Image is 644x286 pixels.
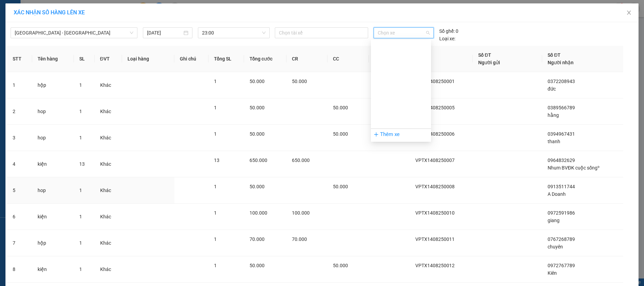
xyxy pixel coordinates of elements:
td: 4 [7,151,32,177]
span: 50.000 [250,105,265,110]
span: 1 [79,267,82,272]
td: Khác [95,72,122,98]
span: 50.000 [250,184,265,189]
span: Chọn xe [378,28,430,38]
span: 100.000 [292,210,310,216]
span: 1 [79,82,82,88]
span: Người nhận [548,60,574,65]
span: VPTX1408250008 [415,184,455,189]
span: 0913511744 [548,184,575,189]
td: hop [32,125,74,151]
th: Tổng cước [244,46,286,72]
span: Số ĐT [478,52,491,58]
span: 50.000 [333,263,348,268]
td: Khác [95,125,122,151]
span: VPTX1408250005 [415,105,455,110]
th: Thu hộ [369,46,410,72]
span: Hà Nội - Sơn La [15,28,133,38]
div: 0 [439,27,458,35]
span: 23:00 [202,28,266,38]
span: 1 [79,214,82,219]
th: STT [7,46,32,72]
span: 50.000 [250,263,265,268]
span: 50.000 [292,79,307,84]
span: Số ghế: [439,27,455,35]
td: hộp [32,72,74,98]
span: hằng [548,112,559,118]
span: VPTX1408250010 [415,210,455,216]
span: VPTX1408250011 [415,236,455,242]
span: 0372208943 [548,79,575,84]
td: hộp [32,230,74,256]
td: hop [32,177,74,204]
span: close [626,10,632,15]
td: 6 [7,204,32,230]
span: 0767268789 [548,236,575,242]
span: 650.000 [250,158,267,163]
span: Loại xe: [439,35,455,42]
span: 1 [214,105,217,110]
td: kiện [32,256,74,283]
td: Khác [95,98,122,125]
span: đức [548,86,556,92]
span: Nhum BVĐK cuộc sống⁹ [548,165,600,171]
th: SL [74,46,94,72]
span: 1 [79,109,82,114]
span: 13 [214,158,219,163]
span: VPTX1408250001 [415,79,455,84]
span: 1 [214,210,217,216]
span: 1 [214,263,217,268]
span: XÁC NHẬN SỐ HÀNG LÊN XE [14,9,85,16]
span: Số ĐT [548,52,561,58]
td: hop [32,98,74,125]
td: Khác [95,151,122,177]
span: Người gửi [478,60,500,65]
span: 0972591986 [548,210,575,216]
span: VPTX1408250006 [415,131,455,137]
span: 1 [214,79,217,84]
th: ĐVT [95,46,122,72]
th: Tên hàng [32,46,74,72]
span: chuyên [548,244,563,249]
th: Loại hàng [122,46,174,72]
th: CC [327,46,368,72]
td: Khác [95,177,122,204]
span: Kiên [548,270,557,276]
th: Tổng SL [209,46,244,72]
input: 14/08/2025 [147,29,182,37]
span: 1 [214,131,217,137]
button: Close [619,3,639,23]
td: 3 [7,125,32,151]
div: Thêm xe [371,128,431,140]
td: kiện [32,151,74,177]
span: 1 [214,184,217,189]
td: 2 [7,98,32,125]
td: kiện [32,204,74,230]
span: 100.000 [250,210,267,216]
td: Khác [95,256,122,283]
td: 8 [7,256,32,283]
span: 1 [79,188,82,193]
span: VPTX1408250012 [415,263,455,268]
td: Khác [95,230,122,256]
span: A Doanh [548,191,566,197]
span: 50.000 [333,131,348,137]
span: 50.000 [333,184,348,189]
span: 50.000 [333,105,348,110]
span: 13 [79,161,85,167]
span: 1 [214,236,217,242]
th: Mã GD [410,46,473,72]
span: 0972767789 [548,263,575,268]
th: Ghi chú [174,46,209,72]
span: 70.000 [292,236,307,242]
td: 5 [7,177,32,204]
span: 0389566789 [548,105,575,110]
span: plus [374,132,379,137]
span: 70.000 [250,236,265,242]
td: 7 [7,230,32,256]
th: CR [286,46,327,72]
span: VPTX1408250007 [415,158,455,163]
span: thanh [548,139,560,144]
span: 50.000 [250,79,265,84]
span: 50.000 [250,131,265,137]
